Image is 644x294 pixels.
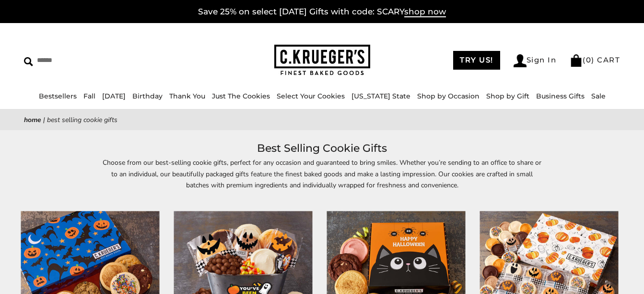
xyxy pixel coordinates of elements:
img: Search [24,57,33,66]
span: shop now [404,7,446,17]
nav: breadcrumbs [24,114,620,125]
a: TRY US! [453,51,500,70]
input: Search [24,53,162,68]
a: Thank You [169,92,205,100]
img: Account [514,54,527,67]
a: Shop by Occasion [417,92,480,100]
a: Sign In [514,54,557,67]
a: (0) CART [570,55,620,64]
h1: Best Selling Cookie Gifts [38,140,606,157]
a: Bestsellers [39,92,77,100]
img: C.KRUEGER'S [274,45,370,76]
p: Choose from our best-selling cookie gifts, perfect for any occasion and guaranteed to bring smile... [102,157,543,201]
a: Home [24,115,41,124]
a: Shop by Gift [486,92,529,100]
a: Just The Cookies [212,92,270,100]
a: Fall [83,92,95,100]
a: Birthday [132,92,163,100]
a: Select Your Cookies [277,92,345,100]
img: Bag [570,54,583,67]
a: [US_STATE] State [351,92,410,100]
span: | [43,115,45,124]
a: Save 25% on select [DATE] Gifts with code: SCARYshop now [198,7,446,17]
a: [DATE] [102,92,126,100]
a: Sale [591,92,606,100]
span: Best Selling Cookie Gifts [47,115,117,124]
a: Business Gifts [536,92,585,100]
span: 0 [586,55,592,64]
